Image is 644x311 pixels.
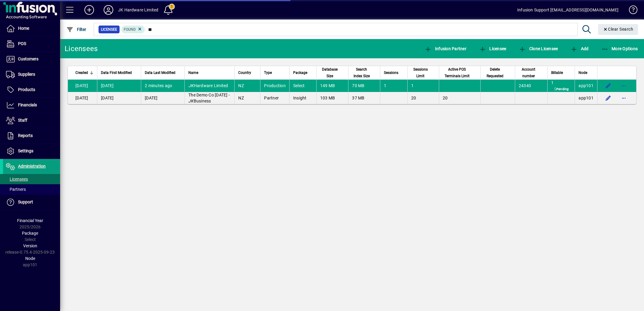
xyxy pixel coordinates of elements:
[188,99,194,103] em: JK
[3,113,60,128] a: Staff
[484,66,506,79] span: Delete Requested
[6,177,28,181] span: Licensees
[118,5,158,15] div: JK Hardware Limited
[3,184,60,194] a: Partners
[517,43,559,54] button: Clone Licensee
[519,66,538,79] span: Account number
[18,41,26,46] span: POS
[3,82,60,97] a: Products
[553,87,570,92] span: Pending
[519,66,544,79] div: Account number
[316,92,348,104] td: 103 MB
[18,200,33,204] span: Support
[601,46,638,51] span: More Options
[484,66,511,79] div: Delete Requested
[18,148,33,153] span: Settings
[234,92,260,104] td: NZ
[75,69,93,76] div: Created
[3,21,60,36] a: Home
[141,80,184,92] td: 2 minutes ago
[260,80,289,92] td: Production
[260,92,289,104] td: Partner
[320,66,345,79] div: Database Size
[579,83,594,88] span: app101.prod.infusionbusinesssoftware.com
[18,102,37,107] span: Financials
[289,80,316,92] td: Select
[25,256,35,261] span: Node
[124,27,136,32] span: Found
[188,69,231,76] div: Name
[188,69,198,76] span: Name
[519,46,558,51] span: Clone Licensee
[423,43,468,54] button: Infusion Partner
[384,69,398,76] span: Sessions
[443,66,471,79] span: Active POS Terminals Limit
[18,72,35,77] span: Suppliers
[3,36,60,51] a: POS
[18,118,27,123] span: Staff
[101,69,137,76] div: Data First Modified
[443,66,477,79] div: Active POS Terminals Limit
[18,164,46,169] span: Administration
[66,27,87,32] span: Filter
[598,24,638,35] button: Clear
[22,231,38,236] span: Package
[515,80,547,92] td: 24340
[551,69,563,76] span: Billable
[352,66,376,79] div: Search Index Size
[97,92,141,104] td: [DATE]
[380,80,407,92] td: 1
[411,66,435,79] div: Sessions Limit
[479,46,506,51] span: Licensee
[316,80,348,92] td: 149 MB
[97,80,141,92] td: [DATE]
[570,46,588,51] span: Add
[3,144,60,159] a: Settings
[6,187,26,192] span: Partners
[579,69,587,76] span: Node
[18,133,33,138] span: Reports
[348,80,380,92] td: 70 MB
[101,69,132,76] span: Data First Modified
[439,92,480,104] td: 20
[384,69,404,76] div: Sessions
[121,26,145,33] mat-chip: Found Status: Found
[603,27,633,32] span: Clear Search
[3,195,60,210] a: Support
[293,69,307,76] span: Package
[68,92,97,104] td: [DATE]
[551,69,571,76] div: Billable
[101,26,117,32] span: Licensee
[579,69,594,76] div: Node
[145,69,175,76] span: Data Last Modified
[18,56,38,61] span: Customers
[624,1,636,21] a: Knowledge Base
[141,92,184,104] td: [DATE]
[188,93,230,103] span: The Demo Co [DATE] - Business
[3,67,60,82] a: Suppliers
[320,66,339,79] span: Database Size
[352,66,371,79] span: Search Index Size
[348,92,380,104] td: 37 MB
[603,81,613,90] button: Edit
[145,69,181,76] div: Data Last Modified
[23,243,37,248] span: Version
[17,218,43,223] span: Financial Year
[293,69,313,76] div: Package
[75,69,88,76] span: Created
[424,46,466,51] span: Infusion Partner
[18,87,35,92] span: Products
[603,93,613,103] button: Edit
[547,80,575,92] td: 1
[517,5,618,15] div: Infusion Support [EMAIL_ADDRESS][DOMAIN_NAME]
[80,5,99,15] button: Add
[234,80,260,92] td: NZ
[600,43,639,54] button: More Options
[65,44,98,53] div: Licensees
[407,92,439,104] td: 20
[3,174,60,184] a: Licensees
[188,83,194,88] em: JK
[188,83,228,88] span: Hardware Limited
[68,80,97,92] td: [DATE]
[411,66,430,79] span: Sessions Limit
